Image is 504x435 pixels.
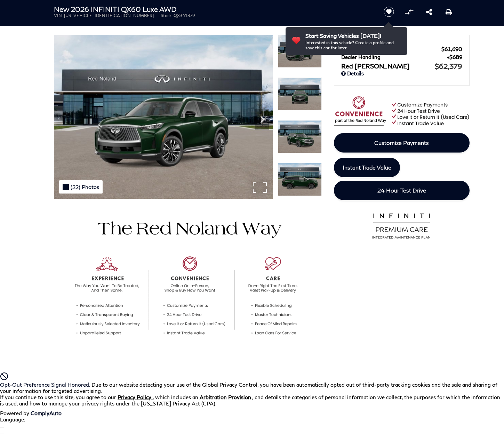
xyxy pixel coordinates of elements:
[161,13,173,18] span: Stock:
[341,54,447,60] span: Dealer Handling
[54,5,372,13] h1: 2026 INFINITI QX60 Luxe AWD
[54,5,69,13] strong: New
[31,410,62,416] a: ComplyAuto
[341,62,462,70] a: Red [PERSON_NAME] $62,379
[368,212,435,239] img: infinitipremiumcare.png
[374,139,429,146] span: Customize Payments
[334,158,400,177] a: Instant Trade Value
[334,133,470,153] a: Customize Payments
[426,8,432,16] a: Share this New 2026 INFINITI QX60 Luxe AWD
[278,120,322,153] img: New 2026 DEEP EMERALD INFINITI Luxe AWD image 3
[441,46,462,52] span: $61,690
[54,35,273,199] img: New 2026 DEEP EMERALD INFINITI Luxe AWD image 1
[446,8,452,16] a: Print this New 2026 INFINITI QX60 Luxe AWD
[447,54,462,60] span: $689
[278,77,322,110] img: New 2026 DEEP EMERALD INFINITI Luxe AWD image 2
[278,163,322,196] img: New 2026 DEEP EMERALD INFINITI Luxe AWD image 4
[341,70,462,76] a: Details
[341,54,462,60] a: Dealer Handling $689
[54,13,63,18] span: VIN:
[341,46,441,52] span: MSRP
[118,394,153,400] a: Privacy Policy
[174,13,195,18] span: QX341379
[255,109,269,130] div: Next
[381,6,397,17] button: Save vehicle
[278,35,322,68] img: New 2026 DEEP EMERALD INFINITI Luxe AWD image 1
[64,13,154,18] span: [US_VEHICLE_IDENTIFICATION_NUMBER]
[200,394,251,400] strong: Arbitration Provision
[435,62,462,70] span: $62,379
[404,7,414,17] button: Compare Vehicle
[341,46,462,52] a: MSRP $61,690
[118,394,151,400] u: Privacy Policy
[59,180,103,194] div: (22) Photos
[334,181,470,200] a: 24 Hour Test Drive
[377,187,426,194] span: 24 Hour Test Drive
[341,62,435,70] span: Red [PERSON_NAME]
[343,164,391,171] span: Instant Trade Value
